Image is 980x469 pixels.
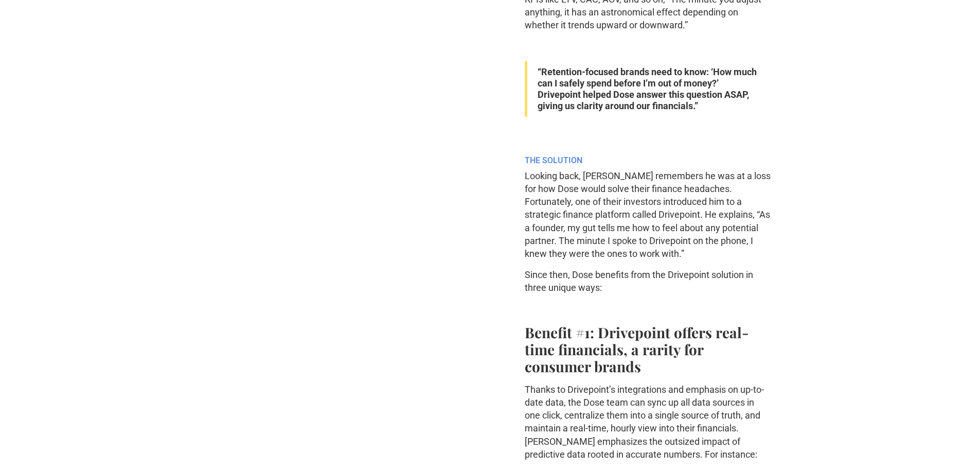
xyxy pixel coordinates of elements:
strong: “Retention-focused brands need to know: ‘How much can I safely spend before I’m out of money?’ Dr... [538,66,757,111]
p: Since then, Dose benefits from the Drivepoint solution in three unique ways: [525,268,772,294]
p: ‍ [525,303,772,316]
p: ‍ [525,40,772,53]
h6: THE SOLUTION [525,155,772,165]
p: Thanks to Drivepoint’s integrations and emphasis on up-to-date data, the Dose team can sync up al... [525,383,772,461]
p: Looking back, [PERSON_NAME] remembers he was at a loss for how Dose would solve their finance hea... [525,169,772,260]
p: ‍ [525,122,772,135]
strong: Benefit #1: Drivepoint offers real-time financials, a rarity for consumer brands [525,323,749,376]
